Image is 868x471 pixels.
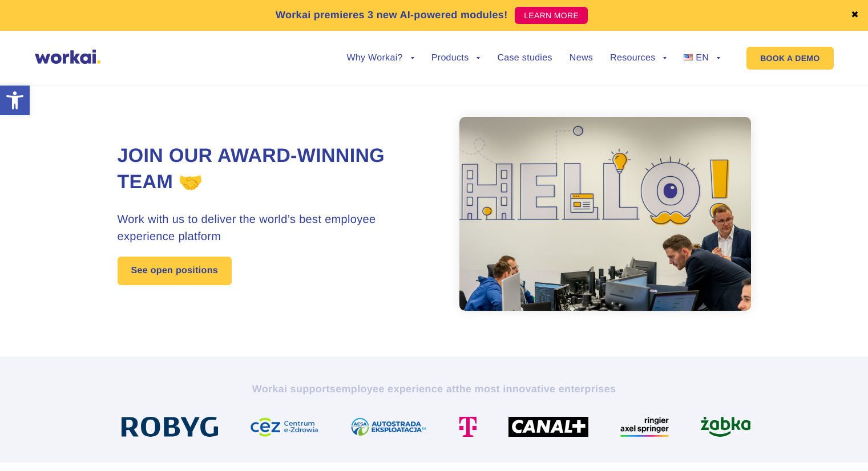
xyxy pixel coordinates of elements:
a: ✖ [851,11,859,20]
a: Case studies [497,54,552,63]
span: EN [696,53,709,63]
p: Workai premieres 3 new AI-powered modules! [276,7,508,23]
i: employee experience at [336,383,455,395]
a: Products [431,54,481,63]
a: Resources [610,54,667,63]
a: Why Workai? [346,54,414,63]
a: LEARN MORE [515,7,588,24]
h2: Workai supports the most innovative enterprises [118,382,751,396]
a: BOOK A DEMO [746,47,833,70]
h3: Work with us to deliver the world’s best employee experience platform [118,211,434,245]
a: News [570,54,593,63]
h1: Join our award-winning team 🤝 [118,143,434,196]
a: See open positions [118,257,232,285]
